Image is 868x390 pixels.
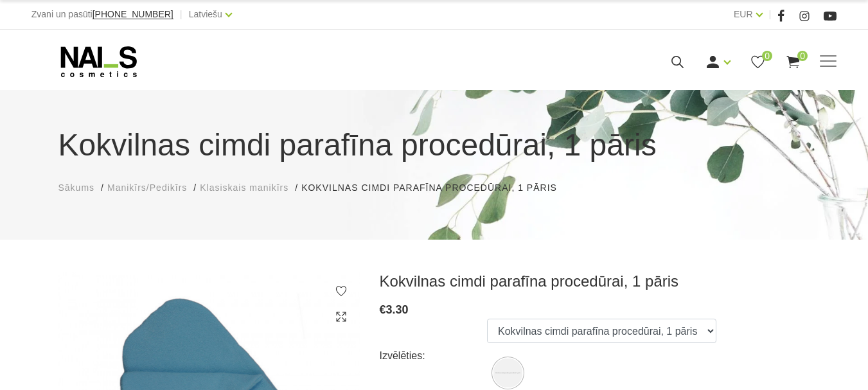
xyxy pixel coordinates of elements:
[58,122,810,168] h1: Kokvilnas cimdi parafīna procedūrai, 1 pāris
[750,54,766,70] a: 0
[31,6,173,22] div: Zvani un pasūti
[107,182,187,193] span: Manikīrs/Pedikīrs
[785,54,801,70] a: 0
[734,6,753,22] a: EUR
[58,181,95,195] a: Sākums
[189,6,222,22] a: Latviešu
[762,51,772,61] span: 0
[301,181,570,195] li: Kokvilnas cimdi parafīna procedūrai, 1 pāris
[200,182,288,193] span: Klasiskais manikīrs
[93,10,173,19] a: [PHONE_NUMBER]
[380,303,386,316] span: €
[107,181,187,195] a: Manikīrs/Pedikīrs
[769,6,772,22] span: |
[200,181,288,195] a: Klasiskais manikīrs
[380,272,810,291] h3: Kokvilnas cimdi parafīna procedūrai, 1 pāris
[180,6,182,22] span: |
[797,51,808,61] span: 0
[386,303,409,316] span: 3.30
[58,182,95,193] span: Sākums
[493,359,522,387] img: Kokvilnas cimdi parafīna procedūrai, 1 pāris
[380,346,488,366] div: Izvēlēties:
